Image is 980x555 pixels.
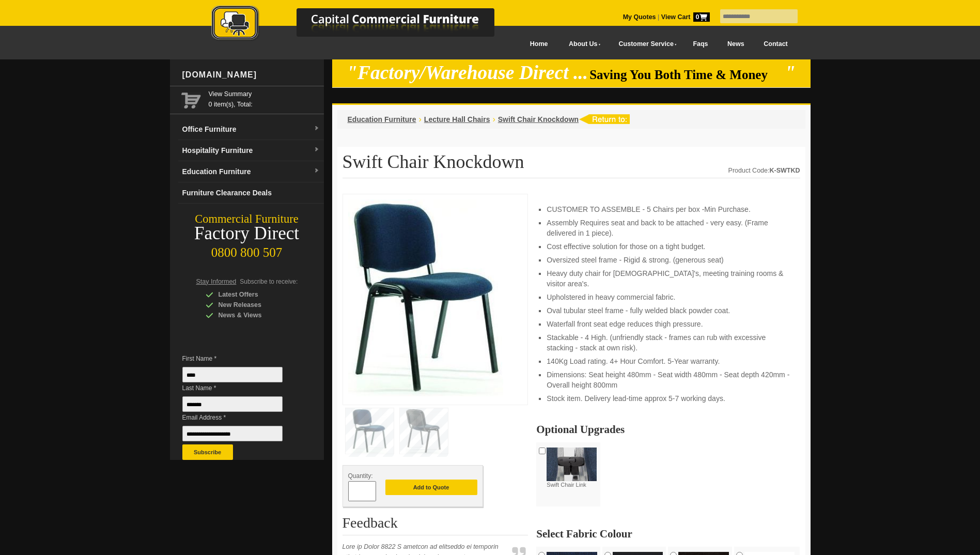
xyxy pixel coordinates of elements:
[547,393,789,404] li: Stock item. Delivery lead-time approx 5-7 working days.
[182,367,283,382] input: First Name *
[240,278,298,285] span: Subscribe to receive:
[209,89,320,99] a: View Summary
[314,168,320,174] img: dropdown
[547,292,789,302] li: Upholstered in heavy commercial fabric.
[424,115,490,124] a: Lecture Hall Chairs
[170,240,324,260] div: 0800 800 507
[182,412,298,423] span: Email Address *
[785,62,796,83] em: "
[206,300,304,310] div: New Releases
[769,167,800,174] strong: K-SWTKD
[547,255,789,265] li: Oversized steel frame - Rigid & strong. (generous seat)
[547,448,597,489] label: Swift Chair Link
[492,114,495,125] li: ›
[170,212,324,226] div: Commercial Furniture
[623,13,656,21] a: My Quotes
[536,529,800,539] h2: Select Fabric Colour
[718,33,754,56] a: News
[348,115,416,124] a: Education Furniture
[607,33,683,56] a: Customer Service
[183,5,545,46] a: Capital Commercial Furniture Logo
[314,147,320,153] img: dropdown
[170,226,324,241] div: Factory Direct
[579,114,630,124] img: return to
[693,12,710,22] span: 0
[498,115,579,124] a: Swift Chair Knockdown
[343,515,528,535] h2: Feedback
[661,13,710,21] strong: View Cart
[196,278,237,285] span: Stay Informed
[547,332,789,353] li: Stackable - 4 High. (unfriendly stack - frames can rub with excessive stacking - stack at own risk).
[683,33,718,56] a: Faqs
[178,119,324,140] a: Office Furnituredropdown
[348,472,373,480] span: Quantity:
[178,140,324,161] a: Hospitality Furnituredropdown
[178,59,324,90] div: [DOMAIN_NAME]
[206,310,304,320] div: News & Views
[557,33,607,56] a: About Us
[347,62,588,83] em: "Factory/Warehouse Direct ...
[183,5,545,43] img: Capital Commercial Furniture Logo
[182,396,283,412] input: Last Name *
[659,13,709,21] a: View Cart0
[547,448,597,481] img: Swift Chair Link
[182,444,233,460] button: Subscribe
[547,218,789,238] li: Assembly Requires seat and back to be attached - very easy. (Frame delivered in 1 piece).
[754,33,797,56] a: Contact
[182,426,283,441] input: Email Address *
[547,305,789,316] li: Oval tubular steel frame - fully welded black powder coat.
[178,161,324,182] a: Education Furnituredropdown
[182,383,298,393] span: Last Name *
[178,182,324,204] a: Furniture Clearance Deals
[589,68,783,82] span: Saving You Both Time & Money
[547,369,789,390] li: Dimensions: Seat height 480mm - Seat width 480mm - Seat depth 420mm - Overall height 800mm
[547,268,789,289] li: Heavy duty chair for [DEMOGRAPHIC_DATA]'s, meeting training rooms & visitor area's.
[728,165,800,176] div: Product Code:
[547,319,789,329] li: Waterfall front seat edge reduces thigh pressure.
[206,289,304,300] div: Latest Offers
[209,89,320,108] span: 0 item(s), Total:
[314,126,320,132] img: dropdown
[385,480,477,495] button: Add to Quote
[547,241,789,252] li: Cost effective solution for those on a tight budget.
[348,199,503,396] img: Swift Chair Knockdown
[182,353,298,364] span: First Name *
[419,114,422,125] li: ›
[547,204,789,214] li: CUSTOMER TO ASSEMBLE - 5 Chairs per box -Min Purchase.
[547,356,789,366] li: 140Kg Load rating. 4+ Hour Comfort. 5-Year warranty.
[343,152,800,178] h1: Swift Chair Knockdown
[536,424,800,435] h2: Optional Upgrades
